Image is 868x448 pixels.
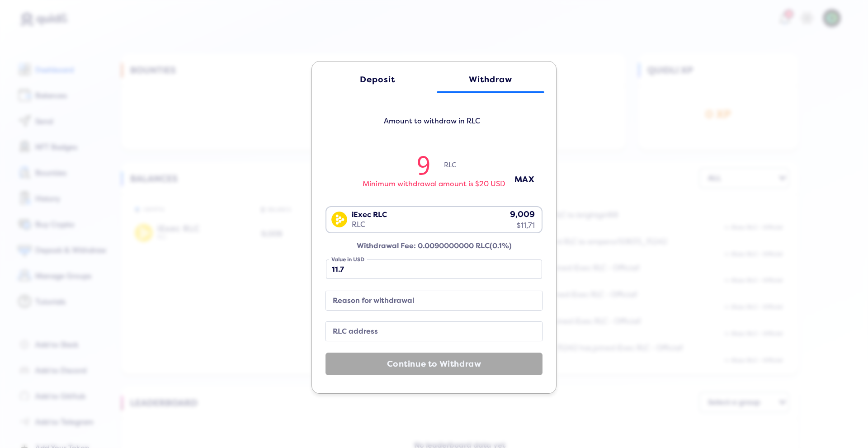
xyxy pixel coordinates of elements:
[329,295,524,307] label: Reason for withdrawal
[444,161,465,182] span: RLC
[325,353,542,375] button: Continue to Withdraw
[446,75,535,85] div: Withdraw
[510,209,535,221] div: 9,009
[352,210,387,220] div: iExec RLC
[403,150,444,179] input: 0
[363,180,505,188] div: Minimum withdrawal amount is $20 USD
[324,66,431,93] a: Deposit
[333,75,422,85] div: Deposit
[502,172,547,187] button: MAX
[327,232,537,243] input: Search for option
[325,206,542,233] div: Search for option
[510,221,535,231] div: $11,71
[329,325,524,338] label: RLC address
[331,212,347,227] img: RLC
[437,66,544,93] a: Withdraw
[326,259,542,279] input: none
[352,220,387,230] div: RLC
[323,114,540,137] h5: Amount to withdraw in RLC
